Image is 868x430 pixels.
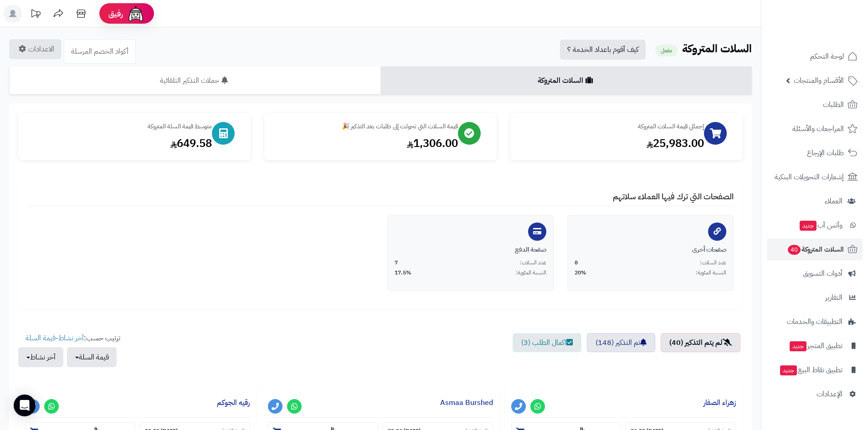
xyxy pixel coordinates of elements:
[440,397,493,408] a: Asmaa Burshed
[779,364,842,376] span: تطبيق نقاط البيع
[273,136,458,151] div: 1,306.00
[58,333,84,344] a: آخر نشاط
[704,397,736,408] a: زهراء الصفار
[27,122,212,131] div: متوسط قيمة السلة المتروكة
[800,221,817,231] span: جديد
[767,166,863,188] a: إشعارات التحويلات البنكية
[825,291,842,304] span: التقارير
[560,40,646,60] a: كيف أقوم باعداد الخدمة ؟
[24,5,47,25] a: تحديثات المنصة
[794,74,844,87] span: الأقسام والمنتجات
[790,341,806,351] span: جديد
[767,142,863,164] a: طلبات الإرجاع
[767,359,863,381] a: تطبيق نقاط البيعجديد
[817,388,842,400] span: الإعدادات
[767,287,863,309] a: التقارير
[217,397,250,408] a: رقيه الجوكم
[792,122,844,135] span: المراجعات والأسئلة
[825,195,842,207] span: العملاء
[810,50,844,63] span: لوحة التحكم
[67,347,117,367] button: قيمة السلة
[575,259,578,267] span: 8
[661,333,740,352] a: لم يتم التذكير (40)
[823,98,844,111] span: الطلبات
[788,245,801,255] span: 40
[380,66,752,95] a: السلات المتروكة
[767,263,863,284] a: أدوات التسويق
[700,259,726,267] span: عدد السلات:
[519,122,704,131] div: إجمالي قيمة السلات المتروكة
[273,122,458,131] div: قيمة السلات التي تحولت إلى طلبات بعد التذكير 🎉
[775,171,844,183] span: إشعارات التحويلات البنكية
[767,190,863,212] a: العملاء
[9,66,380,95] a: حملات التذكير التلقائية
[575,245,726,254] div: صفحات أخرى
[395,245,546,254] div: صفحة الدفع
[696,269,726,277] span: النسبة المئوية:
[767,335,863,357] a: تطبيق المتجرجديد
[26,333,56,344] a: قيمة السلة
[9,39,62,59] a: الاعدادات
[64,39,136,64] a: أكواد الخصم المرسلة
[803,267,842,280] span: أدوات التسويق
[516,269,546,277] span: النسبة المئوية:
[787,315,842,328] span: التطبيقات والخدمات
[18,347,63,367] button: آخر نشاط
[395,269,411,277] span: 17.5%
[27,192,734,206] h4: الصفحات التي ترك فيها العملاء سلاتهم
[655,45,678,56] small: مفعل
[18,333,120,367] ul: ترتيب حسب: -
[787,243,844,256] span: السلات المتروكة
[14,395,36,416] div: Open Intercom Messenger
[513,333,581,352] a: اكمال الطلب (3)
[395,259,398,267] span: 7
[799,219,842,232] span: وآتس آب
[587,333,655,352] a: تم التذكير (148)
[780,365,797,375] span: جديد
[807,147,844,159] span: طلبات الإرجاع
[682,40,752,57] b: السلات المتروكة
[767,311,863,333] a: التطبيقات والخدمات
[767,238,863,260] a: السلات المتروكة40
[767,118,863,140] a: المراجعات والأسئلة
[767,214,863,236] a: وآتس آبجديد
[519,136,704,151] div: 25,983.00
[27,136,212,151] div: 649.58
[575,269,586,277] span: 20%
[127,5,145,23] img: ai-face.png
[520,259,546,267] span: عدد السلات:
[767,46,863,67] a: لوحة التحكم
[806,22,859,41] img: logo-2.png
[108,8,123,19] span: رفيق
[789,339,842,352] span: تطبيق المتجر
[767,94,863,116] a: الطلبات
[767,383,863,405] a: الإعدادات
